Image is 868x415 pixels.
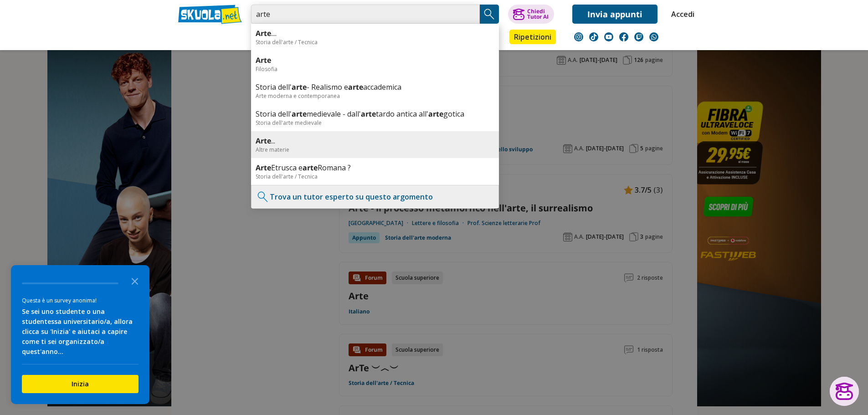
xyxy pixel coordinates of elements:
[126,272,144,290] button: Close the survey
[256,173,494,180] div: Storia dell'arte / Tecnica
[292,109,307,119] b: arte
[251,5,480,24] input: Cerca appunti, riassunti o versioni
[256,109,494,119] a: Storia dell'artemedievale - dall'artetardo antica all'artegotica
[256,163,271,173] b: Arte
[256,65,494,73] div: Filosofia
[483,7,496,21] img: Cerca appunti, riassunti o versioni
[256,92,494,100] div: Arte moderna e contemporanea
[249,30,290,46] a: Appunti
[256,119,494,127] div: Storia dell'arte medievale
[270,192,433,202] a: Trova un tutor esperto su questo argomento
[22,296,139,305] div: Questa è un survey anonima!
[527,9,549,20] div: Chiedi Tutor AI
[256,55,271,65] b: Arte
[589,32,598,41] img: tiktok
[11,265,149,404] div: Survey
[256,82,494,92] a: Storia dell'arte- Realismo earteaccademica
[619,32,628,41] img: facebook
[428,109,443,119] b: arte
[634,32,643,41] img: twitch
[303,163,318,173] b: arte
[22,375,139,393] button: Inizia
[361,109,376,119] b: arte
[256,28,494,38] a: Arte....
[256,163,494,173] a: ArteEtrusca earteRomana ?
[256,136,271,146] b: Arte
[22,307,139,357] div: Se sei uno studente o una studentessa universitario/a, allora clicca su 'Inizia' e aiutaci a capi...
[292,82,307,92] b: arte
[348,82,363,92] b: arte
[671,5,690,24] a: Accedi
[649,32,658,41] img: WhatsApp
[572,5,657,24] a: Invia appunti
[256,38,494,46] div: Storia dell'arte / Tecnica
[508,5,554,24] button: ChiediTutor AI
[256,136,494,146] a: Arte...
[256,146,494,154] div: Altre materie
[604,32,613,41] img: youtube
[256,55,494,65] a: Arte
[256,28,271,38] b: Arte
[574,32,583,41] img: instagram
[256,190,270,204] img: Trova un tutor esperto
[480,5,499,24] button: Search Button
[509,30,556,44] a: Ripetizioni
